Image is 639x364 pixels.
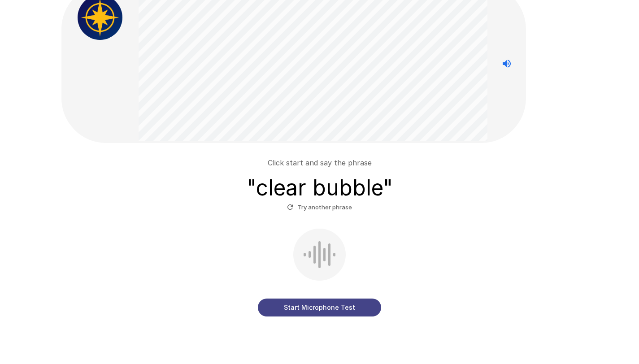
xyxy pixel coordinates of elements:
[247,175,393,200] h3: " clear bubble "
[285,200,354,214] button: Try another phrase
[498,55,516,73] button: Stop reading questions aloud
[268,157,372,168] p: Click start and say the phrase
[258,299,381,316] button: Start Microphone Test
